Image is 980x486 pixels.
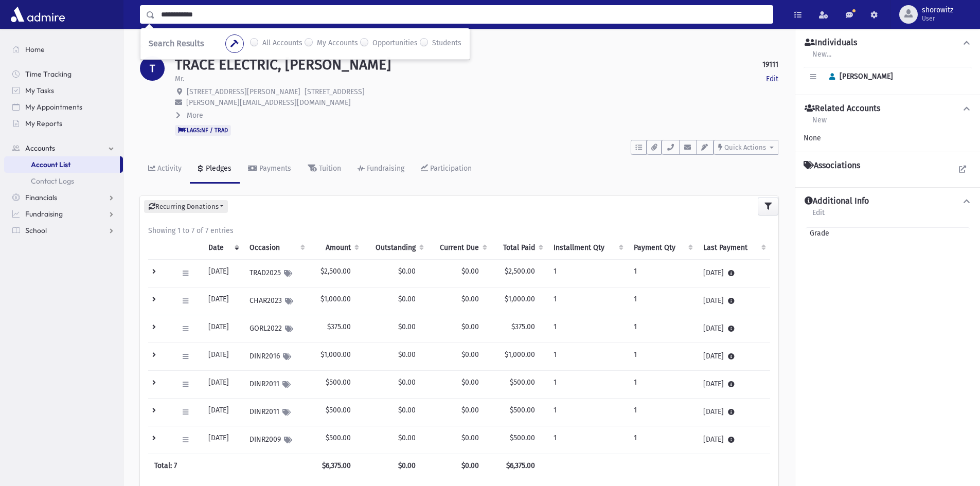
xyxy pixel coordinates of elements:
td: DINR2011 [243,371,309,399]
label: My Accounts [317,38,358,50]
span: $0.00 [398,295,416,303]
td: 1 [628,426,698,454]
span: Quick Actions [724,143,766,151]
th: $0.00 [363,454,428,478]
span: Financials [25,193,57,202]
th: Total Paid: activate to sort column ascending [491,236,547,260]
div: Fundraising [365,164,404,173]
td: $2,500.00 [309,260,363,287]
span: $0.00 [398,322,416,331]
span: My Tasks [25,86,54,95]
a: School [4,222,123,239]
div: Showing 1 to 7 of 7 entries [148,225,770,236]
th: Last Payment: activate to sort column ascending [697,236,770,260]
td: [DATE] [202,426,243,454]
h4: Individuals [805,38,857,48]
span: My Reports [25,119,62,128]
button: Related Accounts [804,103,972,114]
span: $0.00 [398,434,416,442]
th: $6,375.00 [309,454,363,478]
td: [DATE] [202,287,243,315]
button: Additional Info [804,196,972,207]
span: $0.00 [461,322,479,331]
h4: Related Accounts [805,103,880,114]
span: shorowitz [922,6,953,14]
td: 1 [628,343,698,371]
td: 1 [628,399,698,426]
a: New... [812,48,832,67]
h4: Associations [804,160,860,171]
a: My Tasks [4,82,123,99]
td: DINR2016 [243,343,309,371]
div: Payments [257,164,291,173]
td: 1 [628,371,698,399]
a: My Appointments [4,99,123,115]
td: $500.00 [309,371,363,399]
span: $0.00 [461,267,479,276]
span: [PERSON_NAME][EMAIL_ADDRESS][DOMAIN_NAME] [186,98,351,107]
span: $0.00 [461,295,479,303]
td: 1 [628,260,698,287]
td: [DATE] [697,315,770,343]
td: [DATE] [202,399,243,426]
th: Outstanding: activate to sort column ascending [363,236,428,260]
td: [DATE] [202,371,243,399]
td: 1 [547,260,628,287]
span: My Appointments [25,102,82,112]
td: 1 [547,287,628,315]
label: All Accounts [262,38,302,50]
a: Time Tracking [4,66,123,82]
span: [PERSON_NAME] [825,72,893,81]
span: Account List [31,160,70,169]
td: [DATE] [202,260,243,287]
th: Occasion : activate to sort column ascending [243,236,309,260]
span: $0.00 [461,350,479,359]
p: Mr. [175,74,184,84]
a: My Reports [4,115,123,132]
td: [DATE] [202,315,243,343]
td: 1 [547,343,628,371]
span: [STREET_ADDRESS] [305,87,365,96]
div: Participation [428,164,472,173]
td: CHAR2023 [243,287,309,315]
span: Time Tracking [25,69,72,79]
span: School [25,226,47,235]
th: Current Due: activate to sort column ascending [428,236,492,260]
a: Payments [240,155,299,184]
th: Installment Qty: activate to sort column ascending [547,236,628,260]
a: Participation [413,155,480,184]
a: Home [4,41,123,58]
a: New [812,114,827,133]
span: User [922,14,953,23]
span: Search Results [149,39,204,48]
span: [STREET_ADDRESS][PERSON_NAME] [187,87,300,96]
td: [DATE] [697,399,770,426]
span: $1,000.00 [505,350,535,359]
td: 1 [628,287,698,315]
span: FLAGS:NF / TRAD [175,125,231,135]
strong: 19111 [762,59,778,70]
span: $0.00 [398,378,416,387]
a: Fundraising [349,155,413,184]
span: Accounts [25,143,55,153]
th: Total: 7 [148,454,309,478]
label: Opportunities [372,38,418,50]
td: [DATE] [697,260,770,287]
a: Accounts [4,140,123,156]
td: $500.00 [309,399,363,426]
a: Account List [4,156,120,173]
img: AdmirePro [8,4,67,25]
span: $1,000.00 [505,295,535,303]
button: Recurring Donations [144,200,228,213]
a: Edit [812,207,825,225]
td: 1 [547,371,628,399]
div: None [804,133,972,143]
span: $500.00 [510,434,535,442]
span: Home [25,45,45,54]
span: $0.00 [461,406,479,415]
td: 1 [547,315,628,343]
th: Amount: activate to sort column ascending [309,236,363,260]
span: $0.00 [461,434,479,442]
td: TRAD2025 [243,260,309,287]
h4: Additional Info [805,196,869,207]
